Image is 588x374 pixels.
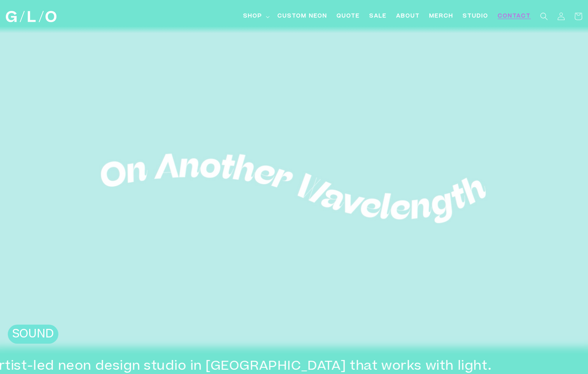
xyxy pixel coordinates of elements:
a: About [391,8,425,25]
span: Custom Neon [277,12,327,21]
a: Quote [332,8,365,25]
span: About [396,12,420,21]
summary: Shop [239,8,273,25]
a: Contact [493,8,535,25]
span: Shop [243,12,262,21]
a: Merch [425,8,458,25]
h2: SOUND [12,328,54,342]
img: GLO Studio [6,11,56,22]
summary: Search [535,8,553,25]
a: Custom Neon [273,8,332,25]
span: SALE [369,12,387,21]
span: Contact [498,12,531,21]
a: SALE [365,8,391,25]
span: Merch [429,12,453,21]
span: Quote [337,12,360,21]
span: Studio [463,12,488,21]
iframe: Chat Widget [549,337,588,374]
a: Studio [458,8,493,25]
a: GLO Studio [3,8,60,25]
